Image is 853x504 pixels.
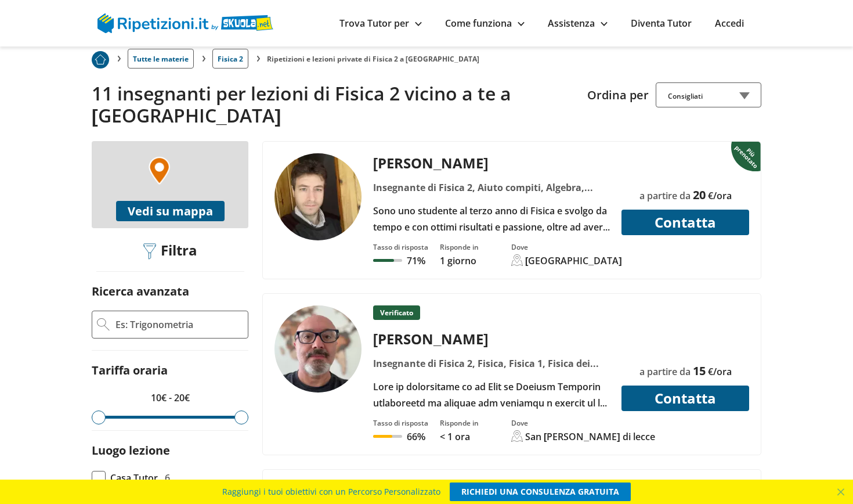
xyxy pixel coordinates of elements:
[116,201,225,221] button: Vedi su mappa
[339,17,422,30] a: Trova Tutor per
[92,442,170,458] label: Luogo lezione
[369,203,615,235] div: Sono uno studente al terzo anno di Fisica e svolgo da tempo e con ottimi risultati e passione, ol...
[708,189,732,202] span: €/ora
[92,82,579,127] h2: 11 insegnanti per lezioni di Fisica 2 vicino a te a [GEOGRAPHIC_DATA]
[511,242,622,252] div: Dove
[715,17,744,30] a: Accedi
[693,363,706,379] span: 15
[143,243,156,260] img: Filtra filtri mobile
[373,418,428,428] div: Tasso di risposta
[139,242,201,260] div: Filtra
[369,329,615,348] div: [PERSON_NAME]
[631,17,692,30] a: Diventa Tutor
[274,153,362,240] img: tutor a Lecce - Angelo
[92,51,109,69] img: Piu prenotato
[639,365,691,378] span: a partire da
[149,157,170,185] img: Marker
[450,483,631,501] a: RICHIEDI UNA CONSULENZA GRATUITA
[222,483,440,501] span: Raggiungi i tuoi obiettivi con un Percorso Personalizzato
[373,305,420,320] p: Verificato
[621,210,749,235] button: Contatta
[525,254,622,267] div: [GEOGRAPHIC_DATA]
[212,49,248,69] a: Fisica 2
[128,49,194,69] a: Tutte le materie
[708,365,732,378] span: €/ora
[656,82,761,107] div: Consigliati
[693,187,706,203] span: 20
[92,362,168,378] label: Tariffa oraria
[373,242,428,252] div: Tasso di risposta
[92,42,761,69] nav: breadcrumb d-none d-tablet-block
[440,418,479,428] div: Risponde in
[92,283,189,299] label: Ricerca avanzata
[445,17,525,30] a: Come funziona
[440,254,479,267] p: 1 giorno
[548,17,608,30] a: Assistenza
[369,379,615,411] div: Lore ip dolorsitame co ad Elit se Doeiusm Temporin utlaboreetd ma aliquae adm veniamqu n exercit ...
[110,470,158,486] span: Casa Tutor
[440,242,479,252] div: Risponde in
[407,254,425,267] p: 71%
[114,316,243,333] input: Es: Trigonometria
[369,179,615,196] div: Insegnante di Fisica 2, Aiuto compiti, Algebra, Analisi 1, Analisi 2, Doposcuola, Ecdl, Excel, Fi...
[731,141,763,172] img: Piu prenotato
[587,87,649,103] label: Ordina per
[267,54,479,64] li: Ripetizioni e lezioni private di Fisica 2 a [GEOGRAPHIC_DATA]
[369,355,615,372] div: Insegnante di Fisica 2, Fisica, Fisica 1, Fisica dei materiali, Fisica generale, Fisica speriment...
[97,318,110,331] img: Ricerca Avanzata
[97,16,273,28] a: logo Skuola.net | Ripetizioni.it
[165,470,170,486] span: 6
[369,153,615,172] div: [PERSON_NAME]
[525,430,655,443] div: San [PERSON_NAME] di lecce
[97,13,273,33] img: logo Skuola.net | Ripetizioni.it
[407,430,425,443] p: 66%
[440,430,479,443] p: < 1 ora
[639,189,691,202] span: a partire da
[92,390,248,406] p: 10€ - 20€
[274,305,362,393] img: tutor a San Cesario di Lecce - Massimo
[621,386,749,411] button: Contatta
[511,418,655,428] div: Dove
